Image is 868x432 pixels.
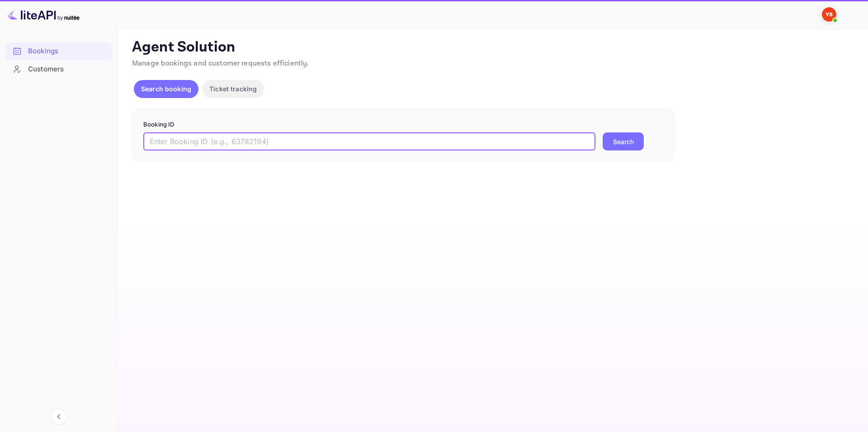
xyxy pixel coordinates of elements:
[5,42,112,59] a: Bookings
[28,64,107,75] div: Customers
[7,7,80,22] img: LiteAPI logo
[132,59,309,68] span: Manage bookings and customer requests efficiently.
[28,46,107,56] div: Bookings
[141,84,191,94] p: Search booking
[5,61,112,78] div: Customers
[209,84,257,94] p: Ticket tracking
[603,132,644,150] button: Search
[51,409,67,425] button: Collapse navigation
[132,38,852,56] p: Agent Solution
[822,7,836,22] img: Yandex Support
[143,132,595,150] input: Enter Booking ID (e.g., 63782194)
[5,61,112,77] a: Customers
[143,120,663,129] p: Booking ID
[5,42,112,60] div: Bookings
